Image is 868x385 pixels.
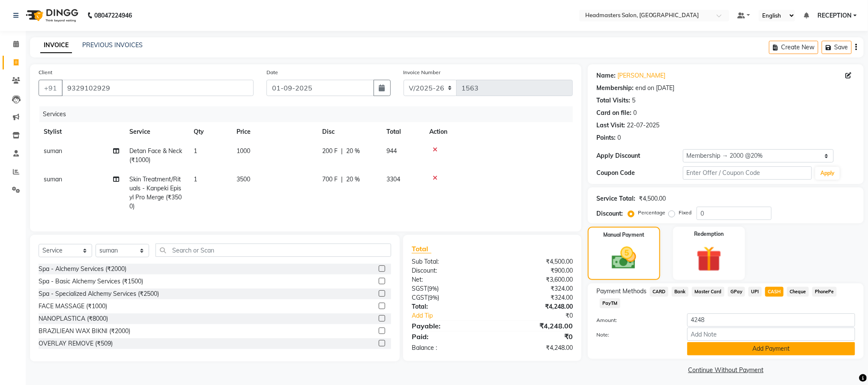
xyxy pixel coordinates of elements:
th: Action [424,122,573,141]
span: 20 % [346,175,360,184]
button: Create New [769,41,818,54]
div: Payable: [405,321,492,331]
div: Apply Discount [596,151,682,160]
span: | [341,147,343,156]
span: Total [412,244,431,253]
span: 20 % [346,147,360,156]
div: ₹4,248.00 [492,302,579,311]
b: 08047224946 [94,3,132,27]
span: suman [44,175,62,183]
img: _gift.svg [688,243,730,275]
span: Skin Treatment/Rituals - Kanpeki Episyl Pro Merge (₹3500) [129,175,182,210]
span: CARD [650,287,668,297]
div: Membership: [596,84,634,93]
div: ₹4,500.00 [492,257,579,266]
div: end on [DATE] [635,84,674,93]
span: 700 F [322,175,338,184]
div: ( ) [405,293,492,302]
div: Spa - Specialized Alchemy Services (₹2500) [39,289,159,298]
span: CASH [765,287,784,297]
span: SGST [412,285,427,292]
span: Master Card [692,287,724,297]
div: FACE MASSAGE (₹1000) [39,302,107,311]
img: _cash.svg [604,244,644,272]
span: CGST [412,294,428,301]
span: Cheque [787,287,809,297]
div: ₹3,600.00 [492,275,579,284]
span: 1000 [236,147,250,155]
span: 1 [194,147,197,155]
label: Client [39,69,52,76]
a: [PERSON_NAME] [617,71,665,80]
span: UPI [748,287,762,297]
button: Add Payment [687,342,855,355]
div: Card on file: [596,108,632,117]
div: 22-07-2025 [627,121,659,130]
div: 5 [632,96,635,105]
span: 3304 [386,175,400,183]
div: Total: [405,302,492,311]
span: | [341,175,343,184]
div: 0 [617,133,621,142]
label: Amount: [590,316,680,324]
div: Last Visit: [596,121,625,130]
label: Manual Payment [604,231,645,239]
div: Sub Total: [405,257,492,266]
div: BRAZILIEAN WAX BIKNI (₹2000) [39,327,130,336]
span: PhonePe [812,287,837,297]
div: Discount: [405,266,492,275]
span: Payment Methods [596,287,647,296]
th: Qty [189,122,231,141]
div: 0 [633,108,637,117]
div: ₹0 [492,331,579,342]
button: +91 [39,80,63,96]
div: Service Total: [596,194,635,203]
input: Search by Name/Mobile/Email/Code [62,80,254,96]
img: logo [22,3,81,27]
div: ₹900.00 [492,266,579,275]
div: OVERLAY REMOVE (₹509) [39,339,113,348]
a: INVOICE [40,38,72,53]
div: Points: [596,133,616,142]
span: Bank [672,287,688,297]
th: Stylist [39,122,124,141]
span: PayTM [600,298,620,308]
th: Total [381,122,424,141]
label: Percentage [638,209,665,217]
label: Fixed [679,209,691,217]
div: ₹324.00 [492,284,579,293]
input: Enter Offer / Coupon Code [683,166,812,180]
div: Coupon Code [596,168,682,177]
a: Continue Without Payment [590,366,862,375]
div: Balance : [405,343,492,352]
div: Services [39,106,579,122]
div: NANOPLASTICA (₹8000) [39,314,108,323]
span: 9% [429,294,437,301]
div: Paid: [405,331,492,342]
label: Date [266,69,278,76]
input: Search or Scan [156,244,391,257]
span: 200 F [322,147,338,156]
div: ₹4,500.00 [639,194,666,203]
div: ₹0 [507,311,579,320]
span: Detan Face & Neck (₹1000) [129,147,182,164]
div: ₹4,248.00 [492,321,579,331]
th: Service [124,122,189,141]
a: Add Tip [405,311,507,320]
div: Spa - Alchemy Services (₹2000) [39,265,126,274]
span: GPay [728,287,745,297]
th: Disc [317,122,381,141]
span: 3500 [236,175,250,183]
th: Price [231,122,317,141]
a: PREVIOUS INVOICES [82,41,143,49]
input: Add Note [687,328,855,341]
label: Invoice Number [404,69,441,76]
label: Note: [590,331,680,339]
div: ₹324.00 [492,293,579,302]
div: ₹4,248.00 [492,343,579,352]
label: Redemption [694,230,724,238]
button: Save [822,41,852,54]
div: ( ) [405,284,492,293]
input: Amount [687,313,855,327]
div: Name: [596,71,616,80]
